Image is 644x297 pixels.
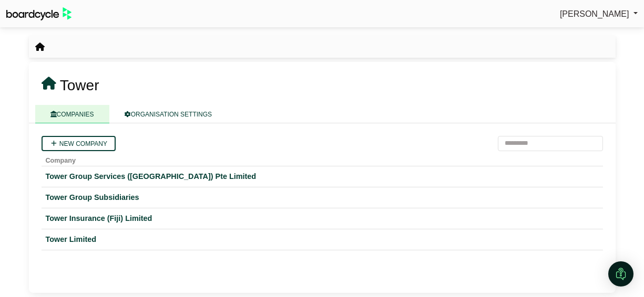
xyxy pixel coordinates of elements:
a: ORGANISATION SETTINGS [109,105,227,123]
a: Tower Group Services ([GEOGRAPHIC_DATA]) Pte Limited [46,171,599,183]
span: [PERSON_NAME] [560,9,629,18]
span: Tower [60,77,99,93]
a: Tower Group Subsidiaries [46,192,599,204]
a: New company [42,136,116,151]
a: COMPANIES [35,105,109,123]
img: BoardcycleBlackGreen-aaafeed430059cb809a45853b8cf6d952af9d84e6e89e1f1685b34bfd5cb7d64.svg [6,7,71,20]
th: Company [42,151,603,166]
a: [PERSON_NAME] [560,7,638,21]
nav: breadcrumb [35,40,45,54]
div: Open Intercom Messenger [608,261,633,287]
a: Tower Insurance (Fiji) Limited [46,213,599,225]
a: Tower Limited [46,234,599,246]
